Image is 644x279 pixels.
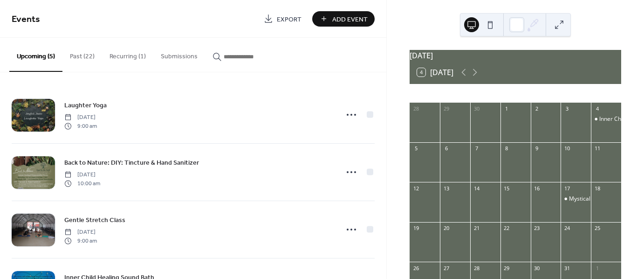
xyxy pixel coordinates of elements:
[443,145,450,152] div: 6
[503,145,510,152] div: 8
[563,145,570,152] div: 10
[443,185,450,192] div: 13
[586,84,614,103] div: Sat
[534,225,541,232] div: 23
[64,179,100,188] span: 10:00 am
[417,84,445,103] div: Sun
[534,185,541,192] div: 16
[312,11,375,27] button: Add Event
[332,14,368,24] span: Add Event
[503,265,510,272] div: 29
[594,105,601,112] div: 4
[594,265,601,272] div: 1
[473,105,480,112] div: 30
[102,38,153,71] button: Recurring (1)
[64,216,125,225] span: Gentle Stretch Class
[64,100,107,111] a: Laughter Yoga
[594,145,601,152] div: 11
[563,265,570,272] div: 31
[591,115,621,123] div: Inner Child Healing Sound Bath
[412,265,419,272] div: 26
[64,157,199,168] a: Back to Nature: DIY: Tincture & Hand Sanitizer
[443,225,450,232] div: 20
[64,158,199,168] span: Back to Nature: DIY: Tincture & Hand Sanitizer
[64,171,100,179] span: [DATE]
[557,84,585,103] div: Fri
[410,50,621,61] div: [DATE]
[64,215,125,225] a: Gentle Stretch Class
[412,105,419,112] div: 28
[594,225,601,232] div: 25
[503,105,510,112] div: 1
[563,105,570,112] div: 3
[64,101,107,111] span: Laughter Yoga
[473,265,480,272] div: 28
[501,84,529,103] div: Wed
[473,84,501,103] div: Tue
[257,11,308,27] a: Export
[62,38,102,71] button: Past (22)
[503,225,510,232] div: 22
[412,225,419,232] div: 19
[9,38,62,72] button: Upcoming (5)
[473,225,480,232] div: 21
[443,105,450,112] div: 29
[534,105,541,112] div: 2
[64,228,97,237] span: [DATE]
[563,225,570,232] div: 24
[277,14,301,24] span: Export
[534,265,541,272] div: 30
[412,185,419,192] div: 12
[563,185,570,192] div: 17
[473,145,480,152] div: 7
[153,38,205,71] button: Submissions
[12,10,40,28] span: Events
[594,185,601,192] div: 18
[503,185,510,192] div: 15
[473,185,480,192] div: 14
[561,195,591,203] div: Mystical Moonlight Gathering
[445,84,473,103] div: Mon
[534,145,541,152] div: 9
[64,122,97,130] span: 9:00 am
[64,237,97,245] span: 9:00 am
[414,66,457,79] button: 4[DATE]
[529,84,557,103] div: Thu
[64,113,97,122] span: [DATE]
[412,145,419,152] div: 5
[443,265,450,272] div: 27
